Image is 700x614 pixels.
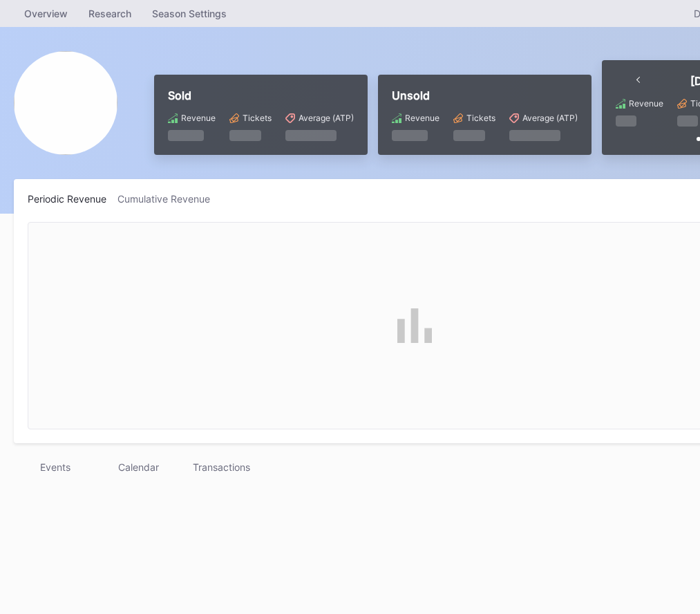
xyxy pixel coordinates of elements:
a: Overview [14,3,78,24]
div: Periodic Revenue [28,193,117,205]
div: Revenue [629,98,663,109]
div: Average (ATP) [522,113,578,123]
div: Average (ATP) [299,113,354,123]
div: Unsold [392,89,578,102]
a: Season Settings [142,3,237,24]
div: Transactions [180,457,263,477]
div: Tickets [243,113,272,123]
div: Cumulative Revenue [117,193,221,205]
div: Events [14,457,97,477]
a: Research [78,3,142,24]
div: Calendar [97,457,180,477]
div: Tickets [466,113,495,123]
div: Sold [168,89,354,102]
div: Revenue [181,113,216,123]
div: Revenue [405,113,439,123]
